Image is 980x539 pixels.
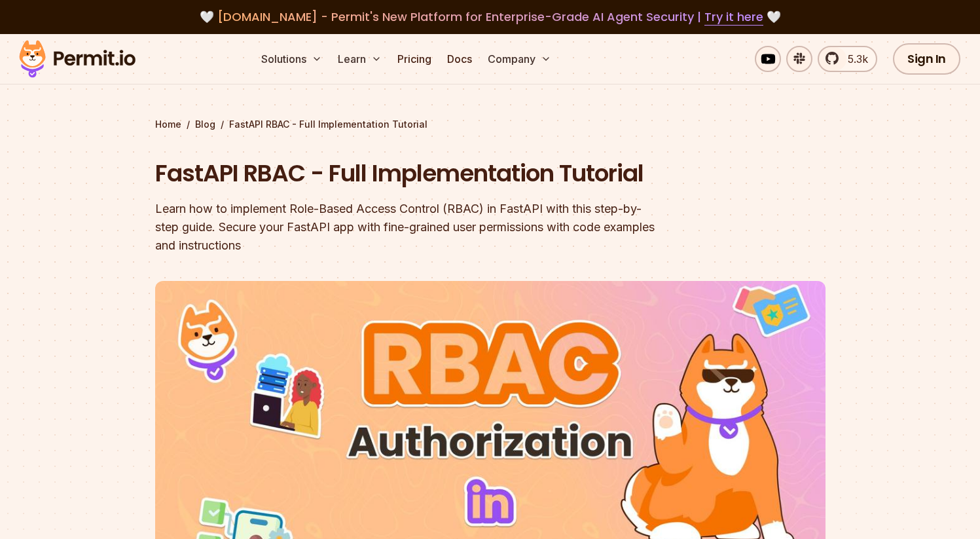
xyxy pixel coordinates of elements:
[442,46,477,72] a: Docs
[155,118,181,131] a: Home
[333,46,387,72] button: Learn
[840,51,868,67] span: 5.3k
[31,8,949,26] div: 🤍 🤍
[818,46,877,72] a: 5.3k
[256,46,327,72] button: Solutions
[704,9,763,26] a: Try it here
[482,46,556,72] button: Company
[392,46,437,72] a: Pricing
[155,118,826,131] div: / /
[155,200,658,255] div: Learn how to implement Role-Based Access Control (RBAC) in FastAPI with this step-by-step guide. ...
[893,43,960,75] a: Sign In
[13,37,141,81] img: Permit logo
[217,9,763,25] span: [DOMAIN_NAME] - Permit's New Platform for Enterprise-Grade AI Agent Security |
[195,118,215,131] a: Blog
[155,157,658,190] h1: FastAPI RBAC - Full Implementation Tutorial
